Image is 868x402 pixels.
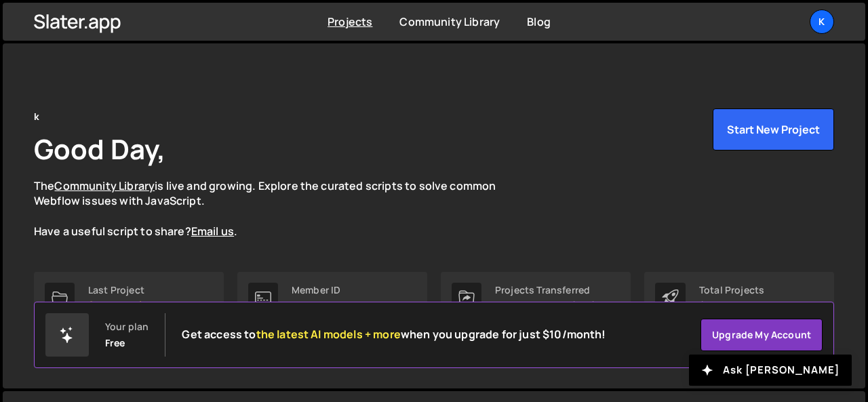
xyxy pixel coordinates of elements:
[105,338,125,348] div: Free
[699,300,764,310] p: 0
[292,300,372,310] p: Upgrade to a Pro
[328,14,372,29] a: Projects
[713,108,834,150] button: Start New Project
[256,327,401,342] span: the latest AI models + more
[495,285,596,296] div: Projects Transferred
[88,300,157,310] p: Start a project
[191,224,234,239] a: Email us
[34,178,522,239] p: The is live and growing. Explore the curated scripts to solve common Webflow issues with JavaScri...
[105,321,149,332] div: Your plan
[701,319,823,351] a: Upgrade my account
[88,285,157,296] div: Last Project
[34,108,39,125] div: k
[571,300,596,310] span: 0 / 10
[34,130,165,167] h1: Good Day,
[399,14,500,29] a: Community Library
[292,285,372,296] div: Member ID
[182,328,606,341] h2: Get access to when you upgrade for just $10/month!
[810,9,834,34] a: k
[689,355,852,386] button: Ask [PERSON_NAME]
[54,178,155,193] a: Community Library
[34,272,224,323] a: Last Project Start a project
[527,14,551,29] a: Blog
[699,285,764,296] div: Total Projects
